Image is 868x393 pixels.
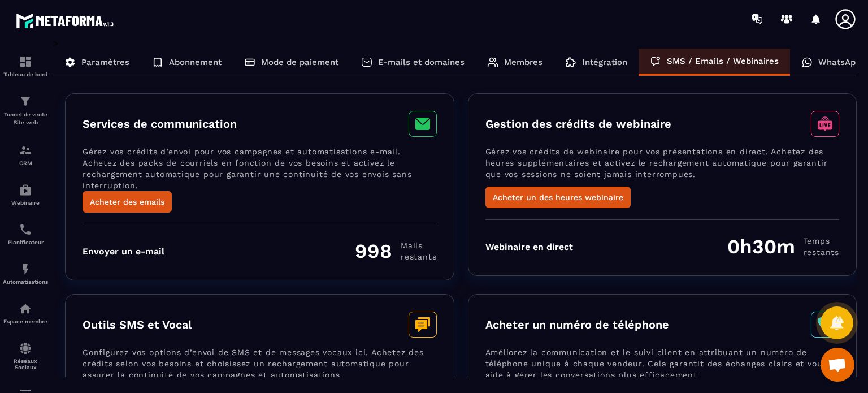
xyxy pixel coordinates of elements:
span: Mails [401,240,436,251]
img: formation [19,144,32,157]
a: social-networksocial-networkRéseaux Sociaux [3,333,48,379]
h3: Outils SMS et Vocal [83,318,192,331]
button: Acheter des emails [83,191,172,213]
button: Acheter un des heures webinaire [485,187,631,208]
img: scheduler [19,223,32,236]
h3: Gestion des crédits de webinaire [485,117,671,131]
h3: Acheter un numéro de téléphone [485,318,669,331]
p: Paramètres [81,57,129,67]
p: SMS / Emails / Webinaires [667,56,779,66]
div: Ouvrir le chat [821,348,854,382]
p: Abonnement [169,57,222,67]
p: Espace membre [3,318,48,325]
p: Configurez vos options d’envoi de SMS et de messages vocaux ici. Achetez des crédits selon vos be... [83,347,437,387]
p: WhatsApp [818,57,861,67]
p: Réseaux Sociaux [3,358,48,370]
p: Gérez vos crédits d’envoi pour vos campagnes et automatisations e-mail. Achetez des packs de cour... [83,146,437,191]
a: formationformationTunnel de vente Site web [3,86,48,135]
img: social-network [19,342,32,355]
p: Intégration [582,57,627,67]
p: Automatisations [3,279,48,285]
span: restants [804,247,839,258]
img: automations [19,302,32,316]
p: E-mails et domaines [378,57,465,67]
div: Envoyer un e-mail [83,246,164,257]
div: 998 [355,239,436,263]
p: Améliorez la communication et le suivi client en attribuant un numéro de téléphone unique à chaqu... [485,347,840,387]
a: automationsautomationsAutomatisations [3,254,48,293]
p: Mode de paiement [261,57,338,67]
h3: Services de communication [83,117,237,131]
img: formation [19,94,32,108]
p: Gérez vos crédits de webinaire pour vos présentations en direct. Achetez des heures supplémentair... [485,146,840,187]
p: Tableau de bord [3,71,48,77]
p: Membres [504,57,542,67]
p: CRM [3,160,48,166]
img: automations [19,262,32,276]
a: schedulerschedulerPlanificateur [3,214,48,254]
div: Webinaire en direct [485,241,573,252]
a: formationformationCRM [3,135,48,175]
span: restants [401,251,436,262]
img: formation [19,55,32,68]
span: Temps [804,235,839,247]
a: automationsautomationsEspace membre [3,293,48,333]
p: Planificateur [3,239,48,245]
img: automations [19,183,32,197]
img: logo [16,10,118,31]
a: formationformationTableau de bord [3,46,48,86]
div: 0h30m [727,235,839,258]
p: Webinaire [3,200,48,206]
a: automationsautomationsWebinaire [3,175,48,214]
p: Tunnel de vente Site web [3,111,48,127]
